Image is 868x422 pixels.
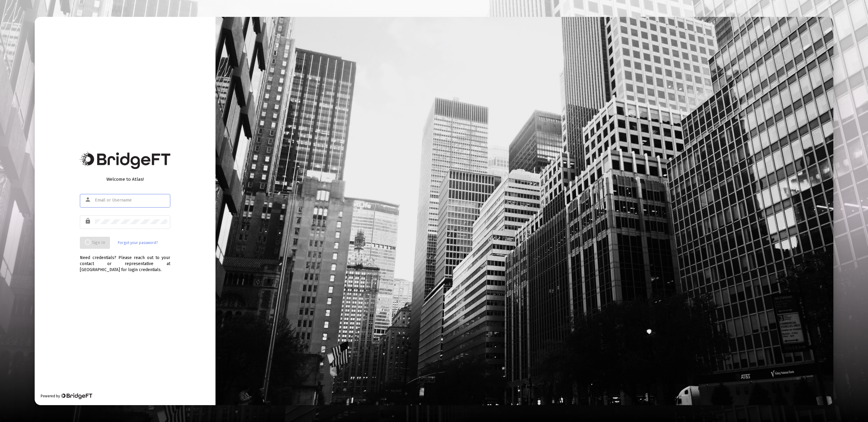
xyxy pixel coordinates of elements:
button: Sign In [80,237,110,249]
div: Welcome to Atlas! [80,176,170,182]
a: Forgot your password? [118,240,158,246]
mat-icon: lock [85,217,92,225]
input: Email or Username [95,198,167,203]
img: Bridge Financial Technology Logo [61,393,92,399]
div: Powered by [41,393,92,399]
div: Need credentials? Please reach out to your contact or representative at [GEOGRAPHIC_DATA] for log... [80,249,170,273]
img: Bridge Financial Technology Logo [80,152,170,169]
mat-icon: person [85,196,92,203]
span: Sign In [85,240,105,245]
